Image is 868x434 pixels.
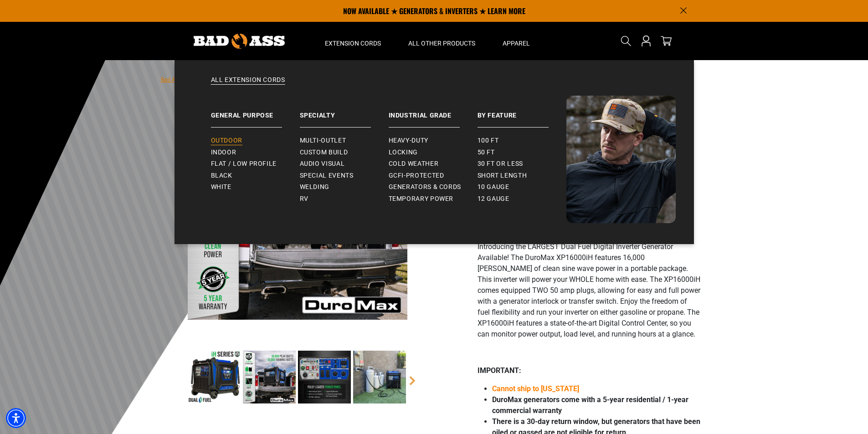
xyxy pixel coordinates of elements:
span: White [211,183,231,191]
a: Cold Weather [389,158,478,170]
a: GCFI-Protected [389,170,478,182]
summary: Extension Cords [311,22,395,60]
span: Welding [300,183,329,191]
a: Multi-Outlet [300,135,389,147]
span: Custom Build [300,148,348,157]
span: Temporary Power [389,195,454,203]
a: Short Length [478,170,566,182]
a: Audio Visual [300,158,389,170]
img: Bad Ass Extension Cords [194,34,285,49]
a: Heavy-Duty [389,135,478,147]
span: Multi-Outlet [300,137,346,145]
a: Special Events [300,170,389,182]
a: Generators & Cords [389,181,478,193]
span: 12 gauge [478,195,509,203]
span: 10 gauge [478,183,509,191]
img: Bad Ass Extension Cords [566,96,676,223]
a: 30 ft or less [478,158,566,170]
a: 50 ft [478,147,566,158]
strong: IMPORTANT: [478,366,521,375]
span: Indoor [211,148,236,157]
a: 12 gauge [478,193,566,205]
span: Apparel [503,39,530,47]
span: Cold Weather [389,160,439,168]
summary: All Other Products [395,22,489,60]
span: Cannot ship to [US_STATE] [492,384,579,393]
a: All Extension Cords [193,76,676,96]
a: By Feature [478,96,566,128]
span: 50 ft [478,148,495,157]
span: Heavy-Duty [389,137,428,145]
a: Next [408,376,417,385]
a: Outdoor [211,135,300,147]
nav: breadcrumbs [161,74,380,85]
span: Flat / Low Profile [211,160,277,168]
a: 10 gauge [478,181,566,193]
a: cart [659,36,673,46]
span: RV [300,195,308,203]
a: Welding [300,181,389,193]
a: RV [300,193,389,205]
a: Black [211,170,300,182]
span: Black [211,172,232,180]
summary: Search [619,34,633,48]
span: Audio Visual [300,160,345,168]
a: Custom Build [300,147,389,158]
span: Short Length [478,172,527,180]
span: GCFI-Protected [389,172,444,180]
a: Open this option [639,22,653,60]
strong: DuroMax generators come with a 5-year residential / 1-year commercial warranty [492,395,688,415]
a: White [211,181,300,193]
span: Generators & Cords [389,183,462,191]
a: Industrial Grade [389,96,478,128]
span: Extension Cords [325,39,381,47]
a: Indoor [211,147,300,158]
span: 30 ft or less [478,160,523,168]
span: Introducing the LARGEST Dual Fuel Digital Inverter Generator Available! The DuroMax XP16000iH fea... [478,242,700,338]
span: All Other Products [408,39,475,47]
a: Flat / Low Profile [211,158,300,170]
a: Locking [389,147,478,158]
a: General Purpose [211,96,300,128]
div: Accessibility Menu [6,408,26,428]
a: Bad Ass Extension Cords [161,77,222,83]
span: Locking [389,148,418,157]
span: Special Events [300,172,354,180]
span: 100 ft [478,137,499,145]
summary: Apparel [489,22,544,60]
a: Specialty [300,96,389,128]
a: Temporary Power [389,193,478,205]
span: Outdoor [211,137,242,145]
a: 100 ft [478,135,566,147]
